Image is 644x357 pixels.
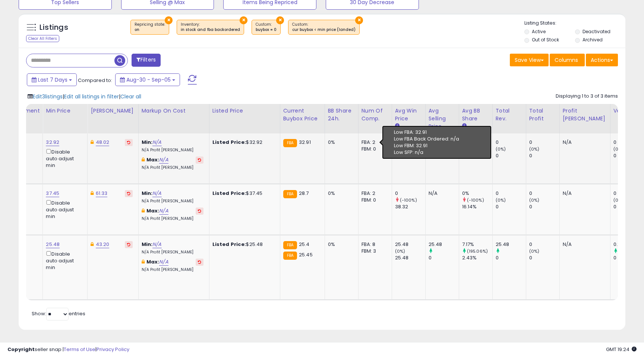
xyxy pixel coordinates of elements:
button: × [240,16,247,24]
button: Save View [510,54,549,66]
p: N/A Profit [PERSON_NAME] [142,250,203,255]
div: Displaying 1 to 3 of 3 items [556,93,618,100]
span: Low FBA Back Ordered: n/a [394,135,459,142]
button: Aug-30 - Sep-05 [115,73,180,86]
div: 0 [529,203,559,210]
div: 7.17% [462,241,492,248]
div: 38.32 [395,203,425,210]
div: Min Price [46,107,84,115]
small: (0%) [613,197,624,203]
span: 28.7 [299,190,309,197]
strong: Copyright [7,346,35,353]
div: Profit [PERSON_NAME] [563,107,607,123]
div: 0 [613,190,644,197]
a: N/A [159,258,168,266]
span: Compared to: [78,77,112,84]
b: Max: [146,156,160,163]
b: Listed Price: [212,241,246,248]
div: 0.25 [613,241,644,248]
span: Aug-30 - Sep-05 [126,76,171,83]
a: N/A [152,241,161,248]
p: N/A Profit [PERSON_NAME] [142,216,203,221]
a: N/A [152,139,161,146]
div: FBM: 0 [362,146,386,152]
small: (-100%) [467,197,484,203]
span: Repricing state : [135,22,165,33]
div: 0 [613,203,644,210]
span: Edit 3 listings [33,93,63,100]
div: 0 [496,255,526,261]
a: N/A [159,156,168,164]
div: 2.43% [462,255,492,261]
span: 32.91 [299,139,311,146]
div: Disable auto adjust min [46,250,82,271]
p: N/A Profit [PERSON_NAME] [142,165,203,170]
div: 25.48 [395,255,425,261]
div: Avg BB Share [462,107,489,123]
span: Inventory : [181,22,240,33]
div: 25.48 [395,241,425,248]
a: 37.45 [46,190,59,197]
div: 0 [496,190,526,197]
div: Velocity [613,107,641,115]
div: Fulfillment Cost [11,107,40,123]
span: Show: entries [32,310,85,317]
p: Listing States: [524,20,625,27]
div: FBA: 2 [362,190,386,197]
div: 16.14% [462,203,492,210]
b: Max: [146,258,160,265]
div: N/A [563,139,604,146]
div: $32.92 [212,139,274,146]
div: Total Rev. [496,107,523,123]
p: N/A Profit [PERSON_NAME] [142,148,203,153]
span: 25.45 [299,251,313,258]
p: N/A Profit [PERSON_NAME] [142,267,203,272]
div: 0 [529,152,559,159]
div: BB Share 24h. [328,107,355,123]
span: Edit all listings in filter [64,93,119,100]
a: N/A [159,207,168,215]
div: seller snap | | [7,346,129,353]
b: Min: [142,241,153,248]
button: × [165,16,173,24]
a: 48.02 [96,139,110,146]
span: Custom: [292,22,356,33]
div: Disable auto adjust min [46,199,82,220]
small: (0%) [496,146,506,152]
div: 0 [496,203,526,210]
span: Last 7 Days [38,76,67,83]
th: The percentage added to the cost of goods (COGS) that forms the calculator for Min & Max prices. [138,104,209,133]
div: 0% [328,190,353,197]
span: 25.4 [299,241,310,248]
div: 0 [529,255,559,261]
a: 32.92 [46,139,59,146]
small: (195.06%) [467,248,488,254]
small: (0%) [529,248,540,254]
div: 0% [328,241,353,248]
span: Low SFP: n/a [394,149,423,156]
div: Current Buybox Price [283,107,322,123]
small: (0%) [529,197,540,203]
div: Num of Comp. [362,107,389,123]
div: Disable auto adjust min [46,148,82,169]
small: FBA [283,139,297,147]
div: $37.45 [212,190,274,197]
div: 0 [529,241,559,248]
b: Min: [142,190,153,197]
div: FBA: 8 [362,241,386,248]
button: Actions [586,54,618,66]
h5: Listings [40,22,68,33]
button: Last 7 Days [27,73,77,86]
div: 0 [395,190,425,197]
button: × [276,16,284,24]
span: Custom: [256,22,277,33]
div: Listed Price [212,107,277,115]
div: | | [28,93,141,100]
span: Low FBM: 32.91 [394,142,427,149]
div: in stock and fba backordered [181,27,240,32]
b: Listed Price: [212,190,246,197]
a: 25.48 [46,241,60,248]
a: 61.33 [96,190,108,197]
div: Markup on Cost [142,107,206,115]
div: 0 [529,190,559,197]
